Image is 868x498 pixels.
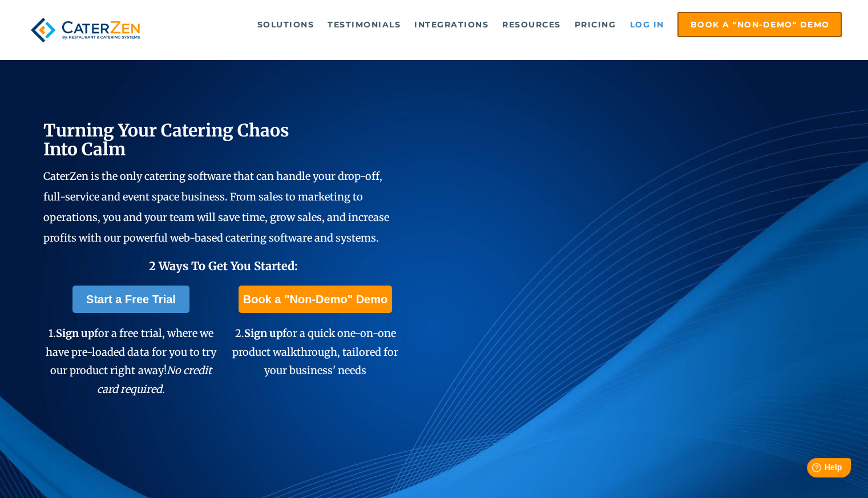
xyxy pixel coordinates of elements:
[56,327,94,340] span: Sign up
[239,286,392,313] a: Book a "Non-Demo" Demo
[97,364,212,395] em: No credit card required.
[46,327,216,395] span: 1. for a free trial, where we have pre-loaded data for you to try our product right away!
[72,286,189,313] a: Start a Free Trial
[165,12,842,37] div: Navigation Menu
[232,327,398,377] span: 2. for a quick one-on-one product walkthrough, tailored for your business' needs
[677,12,842,37] a: Book a "Non-Demo" Demo
[244,327,282,340] span: Sign up
[409,13,494,36] a: Integrations
[496,13,567,36] a: Resources
[766,453,855,485] iframe: Help widget launcher
[322,13,406,36] a: Testimonials
[252,13,320,36] a: Solutions
[43,170,389,244] span: CaterZen is the only catering software that can handle your drop-off, full-service and event spac...
[624,13,669,36] a: Log in
[26,12,145,48] img: caterzen
[569,13,622,36] a: Pricing
[43,119,289,160] span: Turning Your Catering Chaos Into Calm
[148,259,297,273] span: 2 Ways To Get You Started:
